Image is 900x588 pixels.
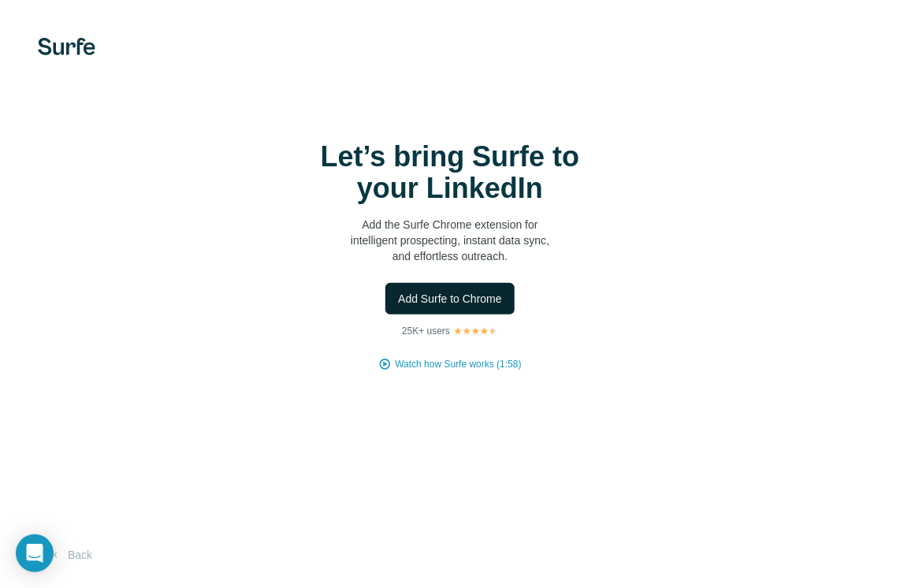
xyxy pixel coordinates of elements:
img: Rating Stars [453,326,498,336]
button: Back [38,541,103,569]
img: Surfe's logo [38,38,95,55]
button: Watch how Surfe works (1:58) [395,357,521,371]
div: Open Intercom Messenger [16,534,54,572]
h1: Let’s bring Surfe to your LinkedIn [292,141,608,204]
button: Add Surfe to Chrome [385,283,515,314]
span: Add Surfe to Chrome [398,291,502,307]
p: 25K+ users [402,324,450,338]
p: Add the Surfe Chrome extension for intelligent prospecting, instant data sync, and effortless out... [292,217,608,264]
